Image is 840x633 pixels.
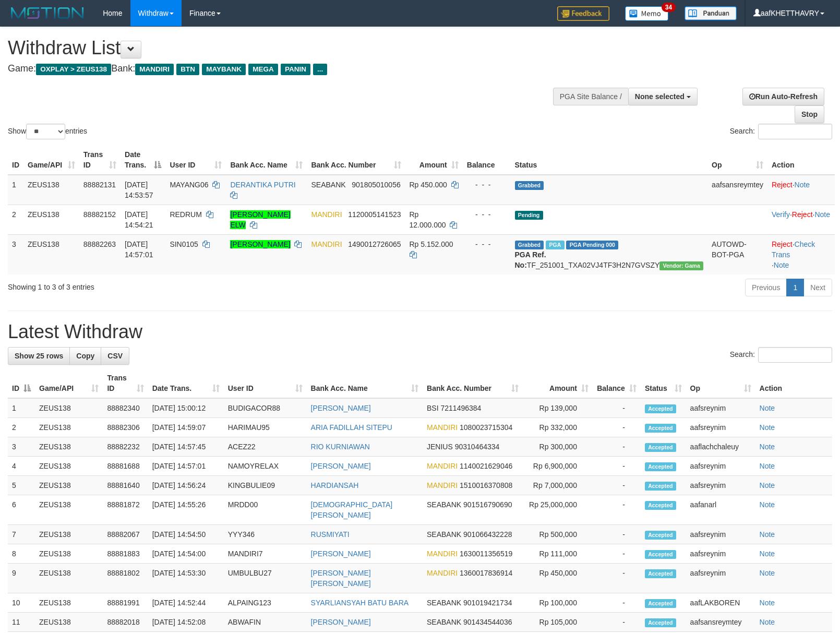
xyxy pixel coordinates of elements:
[427,443,453,451] span: JENIUS
[8,5,87,21] img: MOTION_logo.png
[8,544,35,564] td: 8
[26,124,65,139] select: Showentries
[523,495,593,525] td: Rp 25,000,000
[553,88,628,105] div: PGA Site Balance /
[148,495,224,525] td: [DATE] 14:55:26
[311,500,393,519] a: [DEMOGRAPHIC_DATA][PERSON_NAME]
[463,145,511,175] th: Balance
[593,544,641,564] td: -
[23,175,79,205] td: ZEUS138
[311,550,371,558] a: [PERSON_NAME]
[148,544,224,564] td: [DATE] 14:54:00
[767,175,835,205] td: ·
[523,476,593,495] td: Rp 7,000,000
[313,64,327,75] span: ...
[311,181,345,189] span: SEABANK
[103,398,148,418] td: 88882340
[686,525,755,544] td: aafsreynim
[645,531,676,540] span: Accepted
[593,613,641,632] td: -
[686,418,755,437] td: aafsreynim
[686,398,755,418] td: aafsreynim
[685,6,737,20] img: panduan.png
[593,593,641,613] td: -
[593,418,641,437] td: -
[523,544,593,564] td: Rp 111,000
[463,500,512,509] span: Copy 901516790690 to clipboard
[148,398,224,418] td: [DATE] 15:00:12
[795,181,810,189] a: Note
[224,437,307,457] td: ACEZ22
[83,240,116,248] span: 88882263
[707,145,767,175] th: Op: activate to sort column ascending
[511,234,708,274] td: TF_251001_TXA02VJ4TF3H2N7GVSZY
[455,443,500,451] span: Copy 90310464334 to clipboard
[224,418,307,437] td: HARIMAU95
[15,352,63,360] span: Show 25 rows
[103,457,148,476] td: 88881688
[135,64,174,75] span: MANDIRI
[311,443,370,451] a: RIO KURNIAWAN
[148,457,224,476] td: [DATE] 14:57:01
[79,145,121,175] th: Trans ID: activate to sort column ascending
[745,279,787,296] a: Previous
[686,564,755,593] td: aafsreynim
[348,210,401,219] span: Copy 1120005141523 to clipboard
[625,6,669,21] img: Button%20Memo.svg
[758,347,832,363] input: Search:
[311,530,350,539] a: RUSMIYATI
[593,457,641,476] td: -
[523,437,593,457] td: Rp 300,000
[224,457,307,476] td: NAMOYRELAX
[8,278,342,292] div: Showing 1 to 3 of 3 entries
[686,368,755,398] th: Op: activate to sort column ascending
[410,240,453,248] span: Rp 5.152.000
[224,544,307,564] td: MANDIRI7
[628,88,698,105] button: None selected
[460,481,512,489] span: Copy 1510016370808 to clipboard
[645,482,676,491] span: Accepted
[35,398,103,418] td: ZEUS138
[641,368,686,398] th: Status: activate to sort column ascending
[645,424,676,433] span: Accepted
[103,613,148,632] td: 88882018
[645,599,676,608] span: Accepted
[772,240,793,248] a: Reject
[760,569,775,577] a: Note
[8,525,35,544] td: 7
[730,124,832,139] label: Search:
[686,437,755,457] td: aaflachchaleuy
[103,368,148,398] th: Trans ID: activate to sort column ascending
[467,239,507,249] div: - - -
[224,495,307,525] td: MRDD00
[8,418,35,437] td: 2
[170,210,201,219] span: REDRUM
[35,437,103,457] td: ZEUS138
[311,618,371,626] a: [PERSON_NAME]
[125,181,153,199] span: [DATE] 14:53:57
[523,613,593,632] td: Rp 105,000
[760,481,775,489] a: Note
[786,279,804,296] a: 1
[795,105,824,123] a: Stop
[427,423,458,432] span: MANDIRI
[523,368,593,398] th: Amount: activate to sort column ascending
[730,347,832,363] label: Search:
[8,476,35,495] td: 5
[593,476,641,495] td: -
[758,124,832,139] input: Search:
[148,418,224,437] td: [DATE] 14:59:07
[803,279,832,296] a: Next
[760,618,775,626] a: Note
[760,500,775,509] a: Note
[35,525,103,544] td: ZEUS138
[645,404,676,413] span: Accepted
[224,613,307,632] td: ABWAFIN
[35,544,103,564] td: ZEUS138
[311,481,359,489] a: HARDIANSAH
[410,210,446,229] span: Rp 12.000.000
[523,525,593,544] td: Rp 500,000
[523,593,593,613] td: Rp 100,000
[645,462,676,471] span: Accepted
[767,145,835,175] th: Action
